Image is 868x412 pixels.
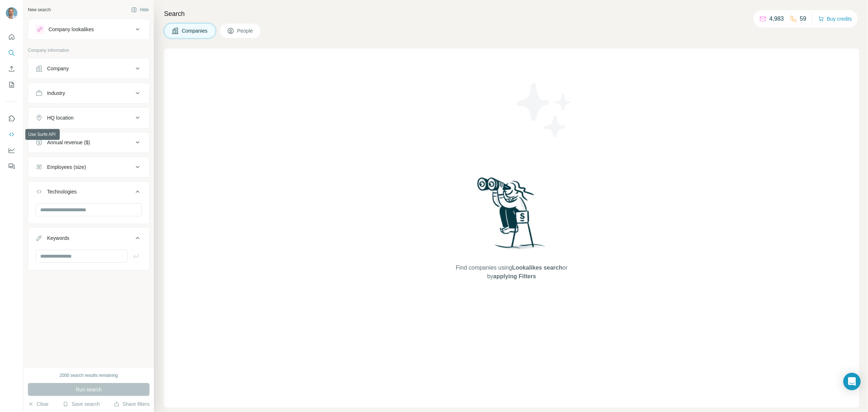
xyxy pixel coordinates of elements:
div: Open Intercom Messenger [843,373,861,390]
button: Dashboard [6,144,17,157]
span: People [237,27,254,34]
div: Company [47,65,69,72]
button: Technologies [28,183,149,203]
button: Company [28,60,149,77]
span: applying Filters [493,273,536,279]
img: Surfe Illustration - Stars [512,78,577,143]
button: Save search [63,400,100,408]
div: New search [28,7,51,13]
p: 59 [800,14,806,23]
button: Search [6,46,17,59]
button: Share filters [114,400,150,408]
h4: Search [164,9,859,19]
button: Keywords [28,229,149,250]
p: Company information [28,47,150,54]
button: Hide [126,4,154,15]
img: Surfe Illustration - Woman searching with binoculars [474,175,549,256]
span: Find companies using or by [454,263,570,281]
div: Industry [47,90,65,97]
div: Technologies [47,188,77,195]
div: 2000 search results remaining [60,372,118,379]
button: Enrich CSV [6,62,17,75]
button: Buy credits [818,14,852,24]
span: Lookalikes search [512,265,562,271]
button: Company lookalikes [28,21,149,38]
button: Use Surfe on LinkedIn [6,112,17,125]
p: 4,983 [770,14,784,23]
img: Avatar [6,7,17,19]
button: My lists [6,78,17,91]
button: Quick start [6,30,17,43]
button: Clear [28,400,49,408]
button: Annual revenue ($) [28,134,149,151]
button: Feedback [6,160,17,173]
button: Industry [28,84,149,102]
button: Employees (size) [28,158,149,176]
div: Employees (size) [47,163,86,171]
div: Company lookalikes [49,26,94,33]
div: HQ location [47,114,74,121]
button: Use Surfe API [6,128,17,141]
div: Annual revenue ($) [47,139,90,146]
button: HQ location [28,109,149,126]
span: Companies [182,27,208,34]
div: Keywords [47,234,69,242]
